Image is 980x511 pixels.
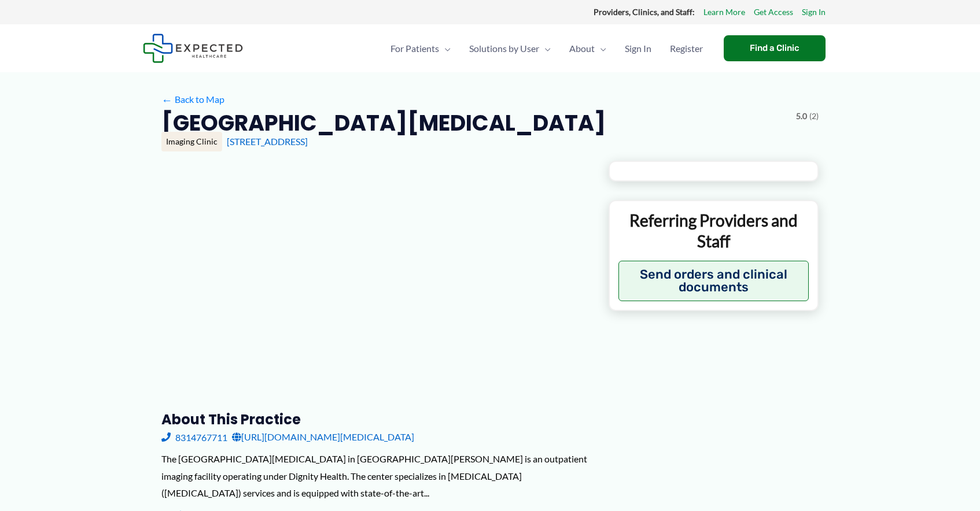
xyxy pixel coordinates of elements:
[143,34,243,63] img: Expected Healthcare Logo - side, dark font, small
[161,91,224,108] a: ←Back to Map
[539,28,551,69] span: Menu Toggle
[594,7,695,17] strong: Providers, Clinics, and Staff:
[460,28,560,69] a: Solutions by UserMenu Toggle
[232,428,414,446] a: [URL][DOMAIN_NAME][MEDICAL_DATA]
[754,5,793,20] a: Get Access
[661,28,712,69] a: Register
[469,28,539,69] span: Solutions by User
[802,5,826,20] a: Sign In
[381,28,460,69] a: For PatientsMenu Toggle
[595,28,606,69] span: Menu Toggle
[625,28,651,69] span: Sign In
[381,28,712,69] nav: Primary Site Navigation
[161,428,227,446] a: 8314767711
[809,109,819,124] span: (2)
[560,28,616,69] a: AboutMenu Toggle
[161,132,222,151] div: Imaging Clinic
[796,109,807,124] span: 5.0
[618,210,809,252] p: Referring Providers and Staff
[569,28,595,69] span: About
[703,5,745,20] a: Learn More
[227,136,308,147] a: [STREET_ADDRESS]
[618,261,809,301] button: Send orders and clinical documents
[161,94,172,105] span: ←
[161,109,606,137] h2: [GEOGRAPHIC_DATA][MEDICAL_DATA]
[724,35,826,61] a: Find a Clinic
[670,28,703,69] span: Register
[390,28,439,69] span: For Patients
[161,410,590,428] h3: About this practice
[616,28,661,69] a: Sign In
[161,450,590,502] div: The [GEOGRAPHIC_DATA][MEDICAL_DATA] in [GEOGRAPHIC_DATA][PERSON_NAME] is an outpatient imaging fa...
[439,28,451,69] span: Menu Toggle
